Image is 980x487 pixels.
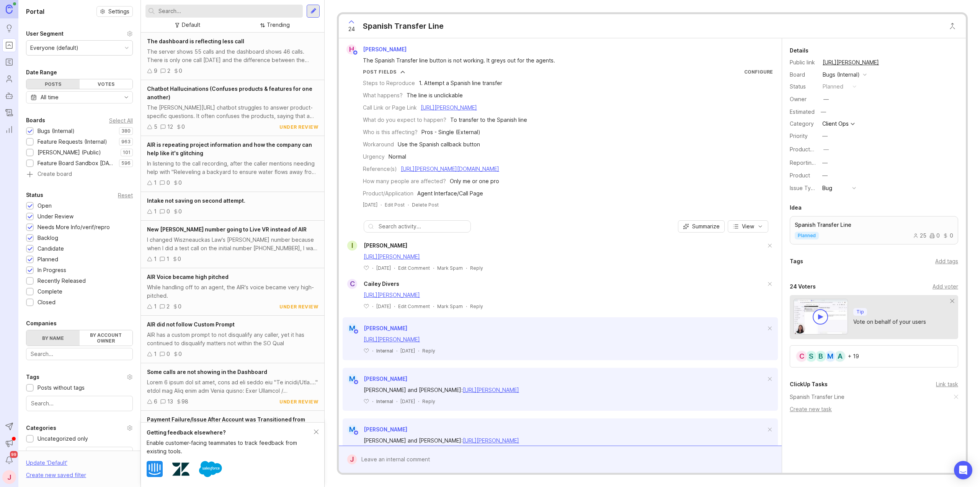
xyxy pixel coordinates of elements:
div: C [347,279,357,289]
a: CCailey Divers [343,279,399,289]
div: I changed Wiszneauckas Law's [PERSON_NAME] number because when I did a test call on the initial n... [147,236,318,253]
div: H [346,44,356,54]
div: How many people are affected? [363,177,446,185]
a: Ideas [2,21,16,35]
time: [DATE] [376,265,391,271]
div: Agent Interface/Call Page [417,189,483,198]
div: — [818,107,828,117]
span: Cailey Divers [364,280,399,287]
span: [PERSON_NAME] [364,426,407,433]
div: Categories [26,423,56,433]
div: Feature Board Sandbox [DATE] [38,159,115,167]
div: under review [279,124,318,130]
div: User Segment [26,29,64,38]
div: Use the Spanish callback button [398,140,480,149]
a: Intake not saving on second attempt.100 [141,192,324,221]
div: Open [38,202,52,210]
div: Companies [26,319,57,328]
div: Tags [790,257,803,266]
div: 1 [154,350,157,358]
button: J [2,470,16,484]
time: [DATE] [400,348,415,354]
div: I [347,241,357,251]
span: 99 [10,451,18,458]
div: What do you expect to happen? [363,116,446,124]
span: [PERSON_NAME] [363,46,407,52]
div: Backlog [38,234,58,242]
div: · [381,202,382,208]
span: 24 [348,25,355,33]
div: Getting feedback elsewhere? [147,428,314,437]
a: [DATE] [363,202,377,208]
div: Estimated [790,109,815,115]
p: Tip [856,309,864,315]
a: Roadmaps [2,55,16,69]
a: Settings [96,6,133,17]
div: Internal [376,348,393,354]
div: M [347,323,357,333]
button: Post Fields [363,69,405,75]
span: [PERSON_NAME] [364,242,407,249]
a: New [PERSON_NAME] number going to Live VR instead of AIRI changed Wiszneauckas Law's [PERSON_NAME... [141,221,324,268]
label: Product [790,172,810,179]
div: 12 [167,123,173,131]
div: Planned [38,255,58,264]
div: Reset [118,193,133,197]
input: Search... [31,399,128,408]
div: 1 [154,302,157,311]
div: Client Ops [822,121,849,126]
a: [URL][PERSON_NAME] [364,336,420,343]
div: 1 [167,255,169,263]
time: [DATE] [376,303,391,309]
div: Spanish Transfer Line [363,21,444,31]
a: H[PERSON_NAME] [342,44,413,54]
a: Portal [2,38,16,52]
time: [DATE] [363,202,377,208]
button: Mark Spam [437,303,463,310]
div: All time [41,93,59,102]
div: Posts without tags [38,384,85,392]
div: — [822,171,828,180]
span: New [PERSON_NAME] number going to Live VR instead of AIR [147,226,307,233]
div: Complete [38,287,62,296]
div: · [396,348,397,354]
svg: toggle icon [120,94,132,100]
img: member badge [353,50,358,56]
div: · [372,398,373,405]
a: AIR did not follow Custom PromptAIR has a custom prompt to not disqualify any caller, yet it has ... [141,316,324,363]
a: The dashboard is reflecting less callThe server shows 55 calls and the dashboard shows 46 calls. ... [141,33,324,80]
p: 380 [121,128,131,134]
div: 1. Attempt a Spanish line transfer [419,79,502,87]
p: 101 [123,149,131,156]
span: AIR is repeating project information and how the company can help like it's glitching [147,141,312,156]
button: View [728,220,768,233]
span: Intake not saving on second attempt. [147,197,245,204]
input: Search... [31,450,128,459]
div: 0 [178,207,182,216]
span: View [742,223,754,230]
div: 2 [167,302,170,311]
div: 24 Voters [790,282,816,291]
button: ProductboardID [821,144,831,154]
div: · [372,348,373,354]
div: Status [26,190,43,200]
button: Send to Autopilot [2,420,16,433]
div: Call Link or Page Link [363,103,417,112]
div: In Progress [38,266,66,274]
div: Trending [267,21,290,29]
div: 1 [154,255,157,263]
div: Who is this affecting? [363,128,418,136]
div: 1 [154,207,157,216]
div: 0 [178,350,182,358]
img: member badge [353,379,359,385]
div: Vote on behalf of your users [853,318,926,326]
label: Priority [790,133,808,139]
div: 2 [167,67,170,75]
div: · [372,303,373,310]
div: 0 [178,302,181,311]
div: M [347,374,357,384]
div: Status [790,82,817,91]
input: Search... [158,7,300,15]
span: [PERSON_NAME] [364,375,407,382]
